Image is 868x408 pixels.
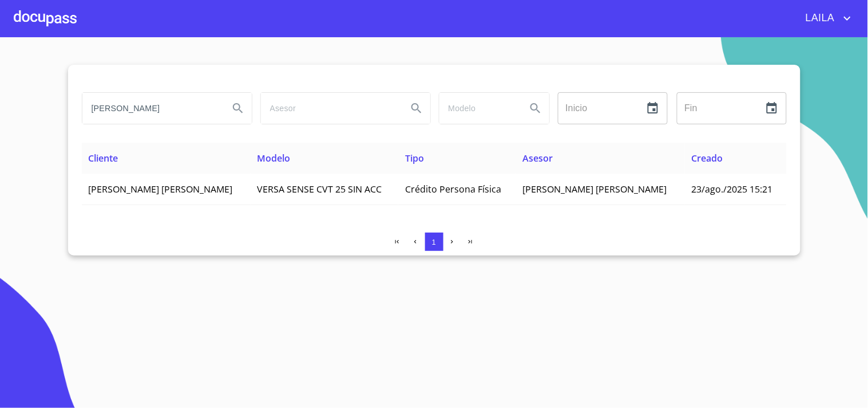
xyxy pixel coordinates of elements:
[692,152,723,164] span: Creado
[425,233,443,251] button: 1
[257,152,291,164] span: Modelo
[261,93,398,124] input: search
[432,238,436,246] span: 1
[439,93,517,124] input: search
[89,152,118,164] span: Cliente
[82,93,220,124] input: search
[523,152,553,164] span: Asesor
[257,183,382,195] span: VERSA SENSE CVT 25 SIN ACC
[522,95,549,122] button: Search
[405,183,501,195] span: Crédito Persona Física
[89,183,233,195] span: [PERSON_NAME] [PERSON_NAME]
[797,9,854,28] button: account of current user
[523,183,667,195] span: [PERSON_NAME] [PERSON_NAME]
[403,95,430,122] button: Search
[692,183,773,195] span: 23/ago./2025 15:21
[405,152,424,164] span: Tipo
[797,9,841,28] span: LAILA
[224,95,252,122] button: Search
